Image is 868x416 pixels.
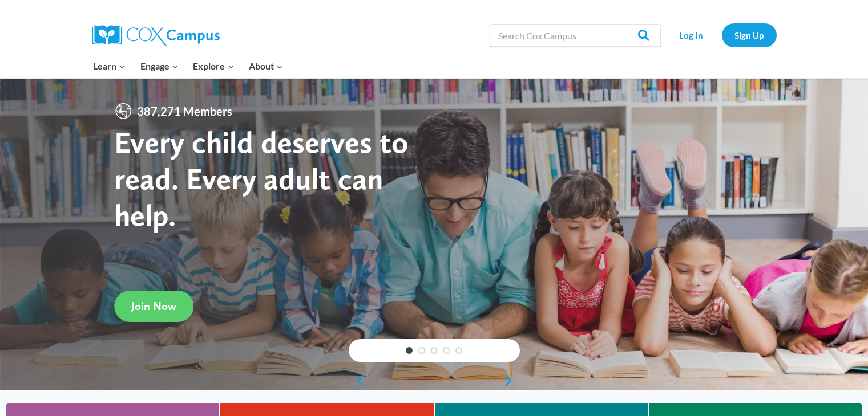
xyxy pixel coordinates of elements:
[132,102,237,120] span: 387,271 Members
[443,347,450,354] a: 4
[722,23,777,47] a: Sign Up
[431,347,438,354] a: 3
[193,59,234,74] span: Explore
[667,23,716,47] a: Log In
[406,347,413,354] a: 1
[140,59,179,74] span: Engage
[455,347,462,354] a: 5
[667,23,777,47] nav: Secondary Navigation
[86,54,290,78] nav: Primary Navigation
[349,369,520,392] div: content slider buttons
[249,59,283,74] span: About
[114,290,193,321] a: Join Now
[349,374,366,388] a: previous
[114,124,409,233] strong: Every child deserves to read. Every adult can help.
[503,374,520,388] a: next
[92,25,220,46] img: Cox Campus
[490,24,661,47] input: Search Cox Campus
[131,299,176,313] span: Join Now
[93,59,126,74] span: Learn
[418,347,425,354] a: 2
